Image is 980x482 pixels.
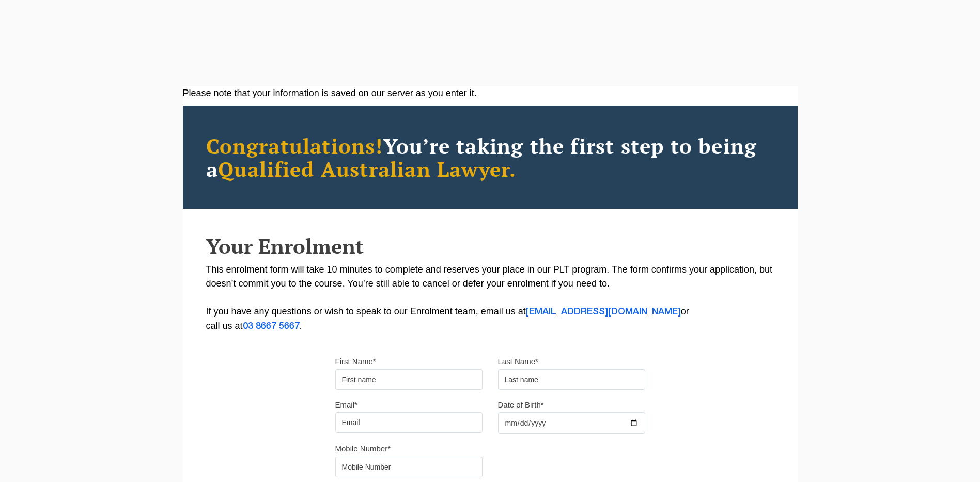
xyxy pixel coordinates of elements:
input: Email [335,412,483,433]
div: Please note that your information is saved on our server as you enter it. [183,86,798,100]
input: Last name [498,369,645,390]
a: 03 8667 5667 [243,322,300,330]
label: Mobile Number* [335,444,391,454]
label: Date of Birth* [498,400,544,410]
span: Qualified Australian Lawyer. [218,155,517,183]
h2: Your Enrolment [206,235,774,258]
p: This enrolment form will take 10 minutes to complete and reserves your place in our PLT program. ... [206,263,774,334]
a: [EMAIL_ADDRESS][DOMAIN_NAME] [526,308,681,316]
h2: You’re taking the first step to being a [206,134,774,180]
label: Email* [335,400,357,410]
input: First name [335,369,483,390]
label: First Name* [335,356,376,367]
span: Congratulations! [206,132,383,159]
label: Last Name* [498,356,538,367]
input: Mobile Number [335,457,483,477]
